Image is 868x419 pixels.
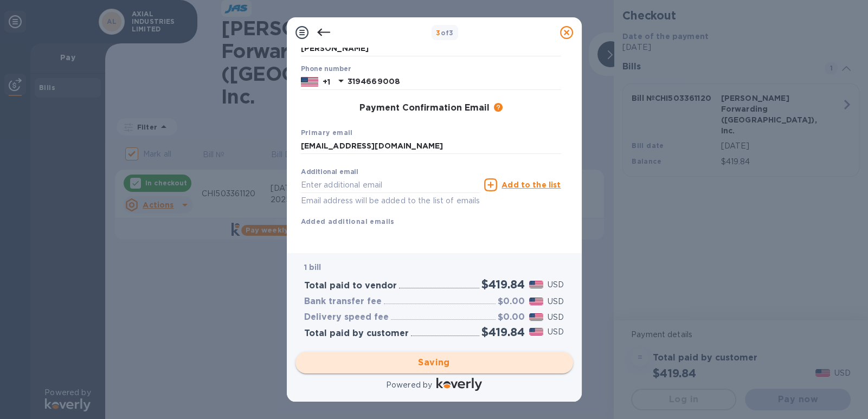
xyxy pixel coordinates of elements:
[304,281,397,291] h3: Total paid to vendor
[498,296,525,307] h3: $0.00
[548,312,564,323] p: USD
[498,312,525,323] h3: $0.00
[323,76,330,87] p: +1
[529,313,544,321] img: USD
[301,138,561,154] input: Enter your primary name
[301,76,318,88] img: US
[436,29,440,37] span: 3
[304,263,322,272] b: 1 bill
[548,326,564,338] p: USD
[301,128,353,137] b: Primary email
[548,296,564,307] p: USD
[548,279,564,291] p: USD
[304,312,389,323] h3: Delivery speed fee
[304,296,382,307] h3: Bank transfer fee
[386,379,432,391] p: Powered by
[301,66,351,73] label: Phone number
[529,281,544,288] img: USD
[304,328,409,339] h3: Total paid by customer
[529,298,544,305] img: USD
[481,278,525,291] h2: $419.84
[481,325,525,339] h2: $419.84
[436,29,454,37] b: of 3
[301,40,561,56] input: Enter your last name
[301,177,480,193] input: Enter additional email
[348,74,561,90] input: Enter your phone number
[436,378,482,391] img: Logo
[301,169,358,176] label: Additional email
[301,217,395,225] b: Added additional emails
[359,103,490,113] h3: Payment Confirmation Email
[529,328,544,336] img: USD
[301,195,480,207] p: Email address will be added to the list of emails
[501,181,561,189] u: Add to the list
